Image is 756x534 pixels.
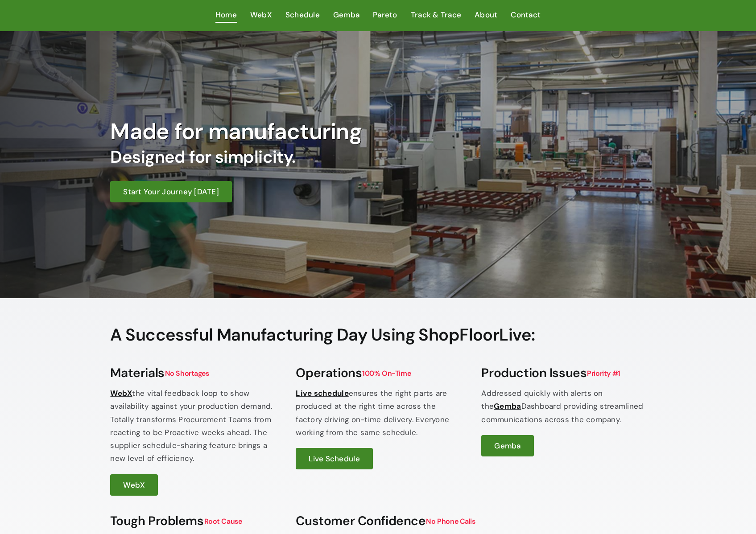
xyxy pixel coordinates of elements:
[110,118,506,145] h1: Made for manufacturing
[587,368,620,378] span: Priority #1
[373,8,397,21] span: Pareto
[481,435,533,456] a: Gemba
[511,8,541,21] span: Contact
[373,8,397,22] a: Pareto
[123,480,145,490] span: WebX
[475,8,497,21] span: About
[110,388,132,398] a: WebX
[426,516,475,526] span: No Phone Calls
[362,368,411,378] span: 100% On-Time
[215,8,237,21] span: Home
[296,448,372,469] a: Live Schedule
[481,366,645,381] h3: Production Issues
[110,513,274,529] h3: Tough Problems
[285,8,320,22] a: Schedule
[296,387,460,439] p: ensures the right parts are produced at the right time across the factory driving on-time deliver...
[494,441,521,451] span: Gemba
[165,368,210,378] span: No Shortages
[110,181,231,202] a: Start Your Journey [DATE]
[411,8,461,21] span: Track & Trace
[371,324,535,346] span: Using ShopFloorLive:
[250,8,272,21] span: WebX
[481,387,645,426] p: Addressed quickly with alerts on the Dashboard providing streamlined communications across the co...
[494,401,521,411] a: Gemba
[123,187,219,197] span: Start Your Journey [DATE]
[110,474,158,496] a: WebX
[475,8,497,22] a: About
[296,366,460,381] h3: Operations
[296,388,348,398] a: Live schedule
[511,8,541,22] a: Contact
[110,366,274,381] h3: Materials
[215,8,237,22] a: Home
[250,8,272,22] a: WebX
[204,516,243,526] span: Root Cause
[411,8,461,22] a: Track & Trace
[333,8,359,22] a: Gemba
[110,147,506,168] h2: Designed for simplicity.
[110,387,274,465] p: the vital feedback loop to show availability against your production demand. Totally transforms P...
[333,8,359,21] span: Gemba
[285,8,320,21] span: Schedule
[110,325,367,345] span: A Successful Manufacturing Day
[309,454,359,464] span: Live Schedule
[296,513,645,529] h3: Customer Confidence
